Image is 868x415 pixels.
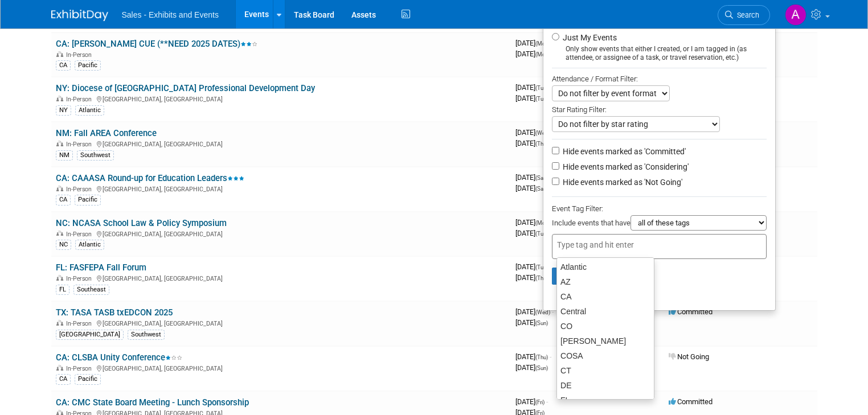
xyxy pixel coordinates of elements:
[557,363,654,378] div: CT
[66,275,95,282] span: In-Person
[557,274,654,289] div: AZ
[56,320,63,326] img: In-Person Event
[56,307,173,318] a: TX: TASA TASB txEDCON 2025
[535,309,550,315] span: (Wed)
[75,374,101,384] div: Pacific
[515,218,554,227] span: [DATE]
[535,40,550,47] span: (Mon)
[73,285,109,295] div: Southeast
[535,130,550,136] span: (Wed)
[56,231,63,236] img: In-Person Event
[56,105,71,116] div: NY
[77,150,114,161] div: Southwest
[515,50,550,58] span: [DATE]
[515,173,550,182] span: [DATE]
[515,318,548,327] span: [DATE]
[56,240,71,250] div: NC
[552,268,588,285] button: Apply
[535,85,548,91] span: (Tue)
[56,39,257,49] a: CA: [PERSON_NAME] CUE (**NEED 2025 DATES)
[552,215,767,234] div: Include events that have
[66,365,95,372] span: In-Person
[733,11,759,19] span: Search
[552,72,767,85] div: Attendance / Format Filter:
[535,220,550,226] span: (Mon)
[75,240,104,250] div: Atlantic
[535,231,548,237] span: (Tue)
[56,318,506,327] div: [GEOGRAPHIC_DATA], [GEOGRAPHIC_DATA]
[557,319,654,334] div: CO
[535,141,548,147] span: (Thu)
[557,334,654,348] div: [PERSON_NAME]
[515,39,554,47] span: [DATE]
[560,176,682,188] label: Hide events marked as 'Not Going'
[56,365,63,371] img: In-Person Event
[515,363,548,372] span: [DATE]
[515,184,547,192] span: [DATE]
[515,307,554,316] span: [DATE]
[785,4,806,26] img: Andy Brenner
[56,275,63,281] img: In-Person Event
[56,218,227,228] a: NC: NCASA School Law & Policy Symposium
[66,231,95,238] span: In-Person
[56,397,249,408] a: CA: CMC State Board Meeting - Lunch Sponsorship
[557,304,654,319] div: Central
[515,273,548,282] span: [DATE]
[56,94,506,103] div: [GEOGRAPHIC_DATA], [GEOGRAPHIC_DATA]
[535,399,544,405] span: (Fri)
[56,51,63,57] img: In-Person Event
[535,365,548,371] span: (Sun)
[560,146,686,157] label: Hide events marked as 'Committed'
[515,139,548,147] span: [DATE]
[515,94,548,102] span: [DATE]
[560,161,689,172] label: Hide events marked as 'Considering'
[560,32,617,43] label: Just My Events
[515,352,551,361] span: [DATE]
[56,184,506,193] div: [GEOGRAPHIC_DATA], [GEOGRAPHIC_DATA]
[515,128,554,137] span: [DATE]
[66,141,95,148] span: In-Person
[546,397,548,406] span: -
[550,352,551,361] span: -
[552,202,767,215] div: Event Tag Filter:
[56,128,157,138] a: NM: Fall AREA Conference
[51,10,108,21] img: ExhibitDay
[515,83,551,92] span: [DATE]
[66,320,95,327] span: In-Person
[669,307,713,316] span: Committed
[56,352,182,363] a: CA: CLSBA Unity Conference
[56,273,506,282] div: [GEOGRAPHIC_DATA], [GEOGRAPHIC_DATA]
[56,262,146,273] a: FL: FASFEPA Fall Forum
[56,139,506,148] div: [GEOGRAPHIC_DATA], [GEOGRAPHIC_DATA]
[557,348,654,363] div: COSA
[669,397,713,406] span: Committed
[535,354,548,360] span: (Thu)
[75,105,104,116] div: Atlantic
[66,51,95,59] span: In-Person
[56,195,71,205] div: CA
[535,51,550,57] span: (Mon)
[75,195,101,205] div: Pacific
[535,264,548,270] span: (Tue)
[552,307,554,316] span: -
[56,285,69,295] div: FL
[56,186,63,191] img: In-Person Event
[66,96,95,103] span: In-Person
[557,289,654,304] div: CA
[56,60,71,71] div: CA
[56,374,71,384] div: CA
[535,275,548,281] span: (Thu)
[535,320,548,326] span: (Sun)
[669,352,709,361] span: Not Going
[515,229,548,237] span: [DATE]
[557,378,654,393] div: DE
[56,150,73,161] div: NM
[56,229,506,238] div: [GEOGRAPHIC_DATA], [GEOGRAPHIC_DATA]
[557,260,654,274] div: Atlantic
[128,330,165,340] div: Southwest
[557,393,654,408] div: FL
[56,363,506,372] div: [GEOGRAPHIC_DATA], [GEOGRAPHIC_DATA]
[515,262,551,271] span: [DATE]
[56,330,124,340] div: [GEOGRAPHIC_DATA]
[66,186,95,193] span: In-Person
